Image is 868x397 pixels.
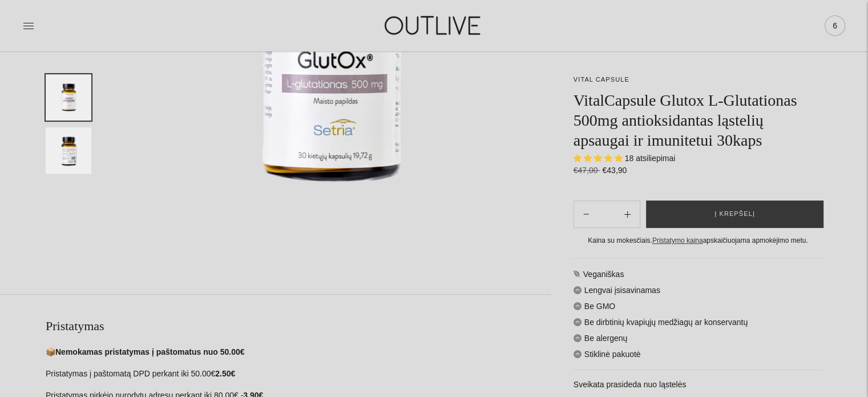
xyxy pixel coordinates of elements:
[598,206,615,223] input: Product quantity
[46,346,551,359] p: 📦
[602,166,627,175] span: €43,90
[825,13,845,38] a: 6
[46,127,91,174] button: Translation missing: en.general.accessibility.image_thumbail
[615,200,640,228] button: Subtract product quantity
[827,18,843,34] span: 6
[625,154,676,163] span: 18 atsiliepimai
[574,166,600,175] s: €47,00
[46,318,551,335] h2: Pristatymas
[646,200,823,228] button: Į krepšelį
[574,235,822,247] div: Kaina su mokesčiais. apskaičiuojama apmokėjimo metu.
[215,369,235,378] strong: 2.50€
[362,6,505,45] img: OUTLIVE
[46,367,551,381] p: Pristatymas į paštomatą DPD perkant iki 50.00€
[574,76,629,83] a: VITAL CAPSULE
[55,347,244,356] strong: Nemokamas pristatymas į paštomatus nuo 50.00€
[574,154,625,163] span: 5.00 stars
[652,236,703,244] a: Pristatymo kaina
[714,208,755,220] span: Į krepšelį
[574,90,822,150] h1: VitalCapsule Glutox L-Glutationas 500mg antioksidantas ląstelių apsaugai ir imunitetui 30kaps
[46,74,91,121] button: Translation missing: en.general.accessibility.image_thumbail
[574,200,598,228] button: Add product quantity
